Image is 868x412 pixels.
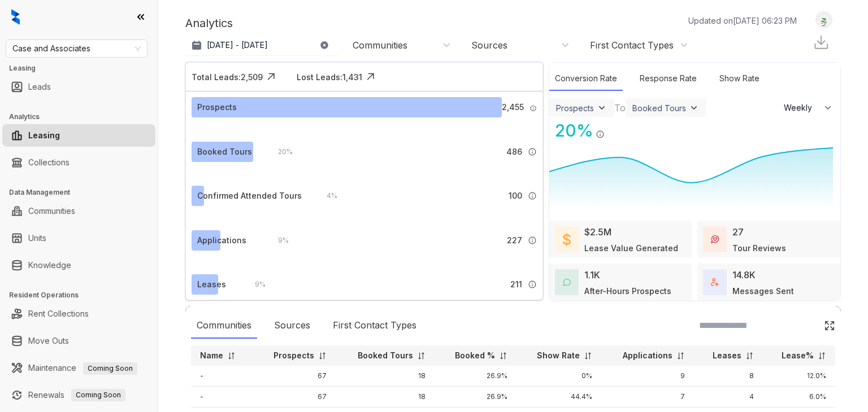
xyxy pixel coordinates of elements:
div: Prospects [197,101,237,113]
div: Confirmed Attended Tours [197,190,302,202]
li: Communities [2,200,155,222]
a: Leasing [28,124,60,147]
p: Analytics [185,15,233,32]
td: 4 [694,387,762,407]
img: Info [528,236,537,245]
img: TotalFum [711,278,719,286]
td: - [191,366,253,387]
img: Info [528,147,537,156]
span: Coming Soon [71,389,125,401]
p: Booked Tours [358,350,413,361]
li: Rent Collections [2,303,155,325]
div: Applications [197,234,246,247]
td: 0% [517,366,601,387]
img: sorting [818,352,826,360]
div: 20 % [267,146,293,158]
p: Name [200,350,223,361]
td: 67 [253,387,336,407]
li: Collections [2,151,155,174]
img: sorting [318,352,327,360]
img: sorting [584,352,592,360]
li: Leasing [2,124,155,147]
div: 9 % [267,234,289,247]
a: Knowledge [28,254,71,277]
img: sorting [745,352,754,360]
td: 18 [336,366,435,387]
h3: Analytics [9,112,158,122]
td: 26.9% [435,366,517,387]
img: SearchIcon [800,321,810,330]
li: Leads [2,76,155,98]
span: Weekly [784,102,818,113]
td: 26.9% [435,387,517,407]
a: Move Outs [28,330,69,352]
img: sorting [676,352,685,360]
a: Units [28,227,46,249]
div: Total Leads: 2,509 [192,71,263,83]
a: Rent Collections [28,303,89,325]
td: 9 [601,366,694,387]
img: UserAvatar [816,14,832,26]
img: LeaseValue [563,233,571,246]
img: Info [528,191,537,200]
button: Weekly [777,98,840,118]
li: Knowledge [2,254,155,277]
li: Move Outs [2,330,155,352]
div: Lost Leads: 1,431 [297,71,362,83]
span: Case and Associates [12,40,141,57]
div: $2.5M [584,225,611,239]
span: Coming Soon [83,362,137,375]
p: Prospects [274,350,314,361]
div: First Contact Types [327,313,422,339]
a: Leads [28,76,51,98]
div: Sources [268,313,316,339]
div: Communities [353,39,407,51]
a: Communities [28,200,75,222]
img: Info [530,105,536,112]
div: Booked Tours [197,146,252,158]
img: ViewFilterArrow [596,102,607,113]
div: 14.8K [732,268,756,282]
img: Click Icon [824,320,835,331]
div: Leases [197,278,226,291]
h3: Leasing [9,63,158,73]
img: Info [528,280,537,289]
img: sorting [227,352,236,360]
p: [DATE] - [DATE] [207,40,268,51]
h3: Data Management [9,187,158,198]
div: 9 % [244,278,266,291]
span: 486 [506,146,522,158]
img: logo [11,9,20,25]
a: RenewalsComing Soon [28,384,125,406]
img: Info [596,130,605,139]
div: Prospects [556,103,594,113]
li: Renewals [2,384,155,406]
img: Click Icon [605,120,622,137]
img: Click Icon [263,68,280,85]
p: Lease% [782,350,814,361]
img: sorting [499,352,507,360]
img: ViewFilterArrow [688,102,700,113]
div: After-Hours Prospects [584,285,671,297]
td: 6.0% [763,387,835,407]
img: TourReviews [711,235,719,243]
a: Collections [28,151,70,174]
div: Sources [471,39,507,51]
p: Updated on [DATE] 06:23 PM [688,15,797,27]
span: 227 [507,234,522,247]
div: To [614,101,626,115]
p: Leases [713,350,741,361]
p: Show Rate [537,350,580,361]
button: [DATE] - [DATE] [185,35,338,55]
td: - [191,387,253,407]
td: 67 [253,366,336,387]
li: Units [2,227,155,249]
div: 1.1K [584,268,600,282]
div: Response Rate [634,67,702,91]
h3: Resident Operations [9,290,158,300]
td: 12.0% [763,366,835,387]
div: Lease Value Generated [584,242,678,254]
div: First Contact Types [590,39,674,51]
img: sorting [417,352,426,360]
img: AfterHoursConversations [563,278,571,287]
